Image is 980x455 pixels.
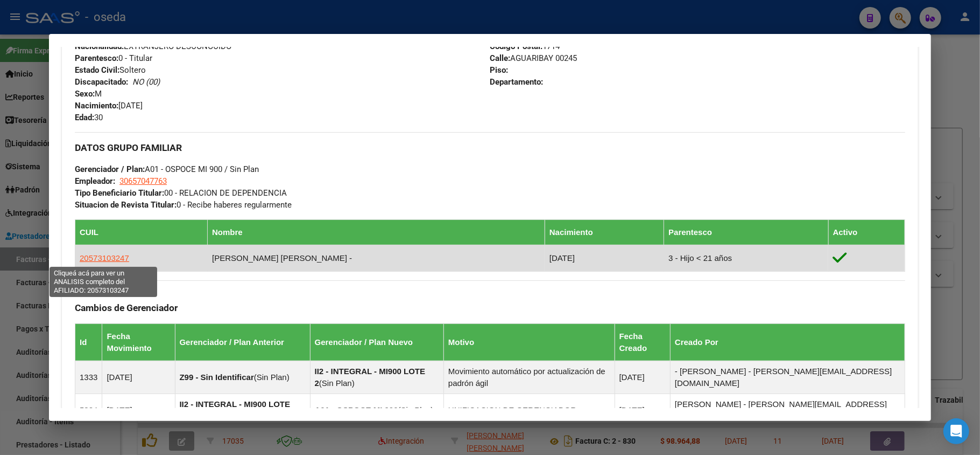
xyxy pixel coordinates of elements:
td: ( ) [175,394,310,426]
td: UNIFICACION DE GERENCIADOR [443,394,615,426]
strong: Piso: [490,65,508,75]
span: 0 - Recibe haberes regularmente [75,200,292,210]
div: Open Intercom Messenger [943,418,969,444]
td: [DATE] [615,361,670,394]
strong: Situacion de Revista Titular: [75,200,177,210]
th: Fecha Creado [615,323,670,361]
h3: DATOS GRUPO FAMILIAR [75,142,905,154]
span: 30657047763 [119,176,167,186]
strong: A01 - OSPOCE MI 900 [315,405,398,415]
span: Sin Plan [322,378,352,388]
td: [DATE] [102,361,175,394]
strong: Tipo Beneficiario Titular: [75,188,164,198]
span: Sin Plan [257,373,287,382]
th: Creado Por [671,323,905,361]
span: Sin Plan [401,405,431,415]
td: [PERSON_NAME] - [PERSON_NAME][EMAIL_ADDRESS][DOMAIN_NAME] [671,394,905,426]
strong: Estado Civil: [75,65,119,75]
strong: Edad: [75,113,94,122]
td: 1333 [75,361,102,394]
span: 1714 [490,42,560,51]
th: CUIL [75,219,208,245]
strong: Nacionalidad: [75,42,124,51]
th: Nacimiento [545,219,664,245]
span: 20573103247 [80,253,129,263]
strong: Código Postal: [490,42,542,51]
span: A01 - OSPOCE MI 900 / Sin Plan [75,164,259,174]
strong: Parentesco: [75,53,118,63]
span: 00 - RELACION DE DEPENDENCIA [75,188,287,198]
span: [DATE] [75,101,143,111]
th: Motivo [443,323,615,361]
strong: Discapacitado: [75,77,128,87]
span: 0 - Titular [75,53,152,63]
strong: Empleador: [75,176,115,186]
strong: Calle: [490,53,510,63]
td: 3 - Hijo < 21 años [664,245,828,271]
td: ( ) [175,361,310,394]
td: ( ) [310,361,443,394]
strong: Nacimiento: [75,101,118,111]
span: M [75,89,102,99]
th: Nombre [208,219,545,245]
td: [PERSON_NAME] [PERSON_NAME] - [208,245,545,271]
td: 5324 [75,394,102,426]
th: Gerenciador / Plan Nuevo [310,323,443,361]
td: [DATE] [102,394,175,426]
strong: Sexo: [75,89,95,99]
span: AGUARIBAY 00245 [490,53,577,63]
i: NO (00) [132,77,160,87]
strong: Departamento: [490,77,543,87]
th: Fecha Movimiento [102,323,175,361]
th: Id [75,323,102,361]
h3: Cambios de Gerenciador [75,302,905,314]
span: EXTRANJERO DESCONOCIDO [75,42,231,51]
strong: II2 - INTEGRAL - MI900 LOTE 2 [315,367,426,388]
td: [DATE] [615,394,670,426]
th: Parentesco [664,219,828,245]
td: [DATE] [545,245,664,271]
strong: II2 - INTEGRAL - MI900 LOTE 2 [180,399,291,420]
td: - [PERSON_NAME] - [PERSON_NAME][EMAIL_ADDRESS][DOMAIN_NAME] [671,361,905,394]
td: Movimiento automático por actualización de padrón ágil [443,361,615,394]
td: ( ) [310,394,443,426]
span: Soltero [75,65,146,75]
th: Activo [828,219,905,245]
strong: Gerenciador / Plan: [75,164,145,174]
span: 30 [75,113,103,122]
th: Gerenciador / Plan Anterior [175,323,310,361]
strong: Z99 - Sin Identificar [180,373,254,382]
